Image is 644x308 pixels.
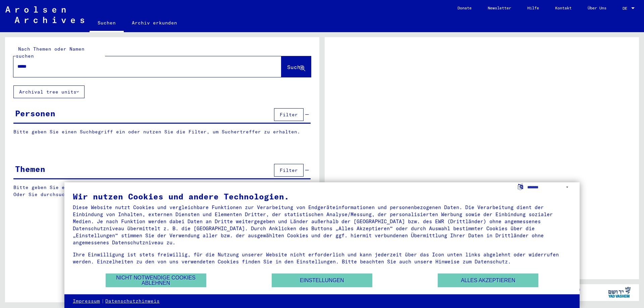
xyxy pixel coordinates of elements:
[623,6,630,11] span: DE
[73,204,571,246] div: Diese Website nutzt Cookies und vergleichbare Funktionen zur Verarbeitung von Endgeräteinformatio...
[16,46,85,59] mat-label: Nach Themen oder Namen suchen
[73,298,100,305] a: Impressum
[105,298,160,305] a: Datenschutzhinweis
[274,164,304,177] button: Filter
[274,108,304,121] button: Filter
[5,6,84,23] img: Arolsen_neg.svg
[13,184,311,198] p: Bitte geben Sie einen Suchbegriff ein oder nutzen Sie die Filter, um Suchertreffer zu erhalten. O...
[73,192,571,200] div: Wir nutzen Cookies und andere Technologien.
[124,15,185,31] a: Archiv erkunden
[90,15,124,32] a: Suchen
[13,128,311,135] p: Bitte geben Sie einen Suchbegriff ein oder nutzen Sie die Filter, um Suchertreffer zu erhalten.
[281,56,311,77] button: Suche
[607,284,632,301] img: yv_logo.png
[13,85,85,98] button: Archival tree units
[517,183,524,190] label: Sprache auswählen
[15,163,45,175] div: Themen
[272,273,372,287] button: Einstellungen
[106,273,206,287] button: Nicht notwendige Cookies ablehnen
[527,182,571,192] select: Sprache auswählen
[280,112,298,118] span: Filter
[438,273,538,287] button: Alles akzeptieren
[15,107,55,119] div: Personen
[73,251,571,265] div: Ihre Einwilligung ist stets freiwillig, für die Nutzung unserer Website nicht erforderlich und ka...
[280,167,298,173] span: Filter
[287,64,304,70] span: Suche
